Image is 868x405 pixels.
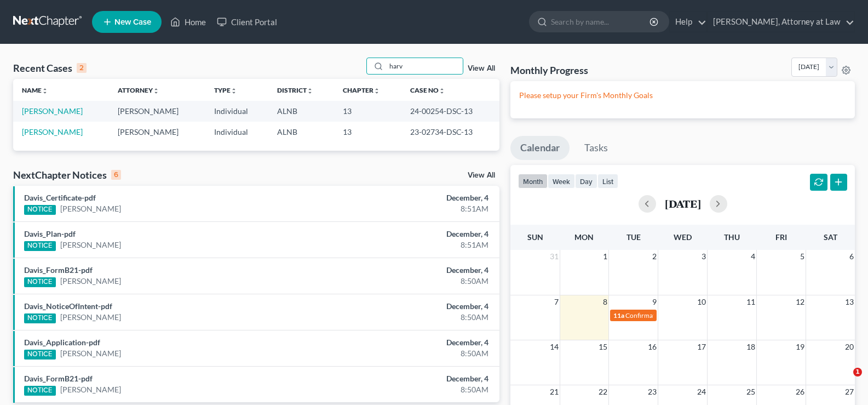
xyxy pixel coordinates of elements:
span: Sun [527,232,543,242]
span: 15 [597,340,608,353]
div: 8:50AM [341,312,488,323]
a: [PERSON_NAME] [22,127,83,136]
span: 17 [696,340,707,353]
a: Calendar [510,136,570,160]
button: month [518,174,548,189]
div: 2 [77,63,87,73]
a: Client Portal [211,12,283,32]
td: 13 [334,101,401,121]
span: 21 [549,385,560,398]
div: December, 4 [341,192,488,203]
button: list [597,174,618,189]
span: 12 [795,295,806,309]
span: Confirmation Date for [PERSON_NAME] [625,311,741,320]
a: Davis_Plan-pdf [24,229,76,238]
span: 7 [553,295,560,309]
td: ALNB [268,101,334,121]
a: Tasks [574,136,618,160]
span: 26 [795,385,806,398]
div: 8:50AM [341,348,488,359]
span: 24 [696,385,707,398]
span: 18 [745,340,756,353]
a: Districtunfold_more [277,86,313,94]
span: 11a [613,311,624,320]
span: 6 [848,250,855,263]
a: [PERSON_NAME] [60,239,121,250]
span: 23 [647,385,658,398]
div: NOTICE [24,350,56,360]
a: Chapterunfold_more [343,86,380,94]
span: Wed [674,232,692,242]
a: Davis_FormB21-pdf [24,374,93,383]
span: 9 [651,295,658,309]
a: [PERSON_NAME] [60,312,121,323]
td: [PERSON_NAME] [109,101,205,121]
a: Case Nounfold_more [410,86,445,94]
td: ALNB [268,122,334,142]
a: [PERSON_NAME] [60,384,121,395]
a: [PERSON_NAME], Attorney at Law [708,12,854,32]
div: NOTICE [24,313,56,323]
div: 8:50AM [341,384,488,395]
div: December, 4 [341,265,488,276]
i: unfold_more [373,88,380,94]
span: 22 [597,385,608,398]
a: Home [165,12,211,32]
span: 13 [844,295,855,309]
div: NOTICE [24,277,56,287]
a: Davis_NoticeOfIntent-pdf [24,301,112,311]
span: 31 [549,250,560,263]
a: [PERSON_NAME] [60,348,121,359]
span: 10 [696,295,707,309]
span: Mon [574,232,594,242]
td: 23-02734-DSC-13 [401,122,499,142]
span: 16 [647,340,658,353]
button: day [575,174,597,189]
button: week [548,174,575,189]
h2: [DATE] [665,198,701,209]
td: 24-00254-DSC-13 [401,101,499,121]
a: [PERSON_NAME] [60,276,121,287]
a: Typeunfold_more [214,86,237,94]
span: 20 [844,340,855,353]
div: December, 4 [341,301,488,312]
span: 2 [651,250,658,263]
i: unfold_more [42,88,48,94]
a: [PERSON_NAME] [60,203,121,214]
input: Search by name... [386,58,463,74]
i: unfold_more [439,88,445,94]
span: Tue [626,232,641,242]
div: Recent Cases [13,61,87,75]
span: 11 [745,295,756,309]
a: View All [468,65,495,72]
iframe: Intercom live chat [831,368,857,394]
a: View All [468,172,495,179]
i: unfold_more [153,88,159,94]
div: December, 4 [341,229,488,239]
div: 8:51AM [341,203,488,214]
i: unfold_more [231,88,237,94]
span: Fri [775,232,787,242]
span: 4 [750,250,756,263]
i: unfold_more [307,88,313,94]
span: 25 [745,385,756,398]
td: [PERSON_NAME] [109,122,205,142]
a: [PERSON_NAME] [22,106,83,116]
a: Davis_Application-pdf [24,338,100,347]
a: Help [670,12,706,32]
div: December, 4 [341,373,488,384]
span: 14 [549,340,560,353]
div: December, 4 [341,337,488,348]
td: Individual [205,101,268,121]
span: 3 [700,250,707,263]
h3: Monthly Progress [510,64,588,77]
span: 1 [602,250,608,263]
div: 8:51AM [341,239,488,250]
a: Davis_FormB21-pdf [24,265,93,275]
span: Thu [724,232,740,242]
a: Nameunfold_more [22,86,48,94]
p: Please setup your Firm's Monthly Goals [519,90,846,101]
div: 6 [111,170,121,180]
td: 13 [334,122,401,142]
span: New Case [114,18,151,26]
